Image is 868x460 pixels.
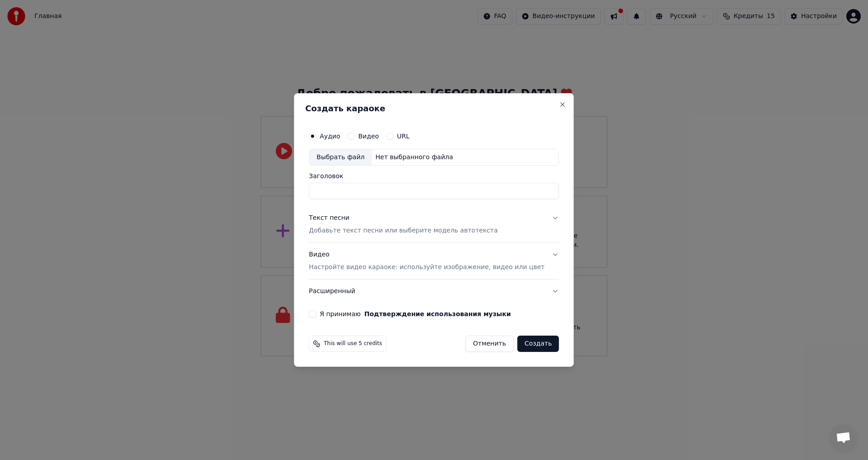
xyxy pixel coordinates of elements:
[517,336,559,352] button: Создать
[309,251,544,272] div: Видео
[309,243,559,280] button: ВидеоНастройте видео караоке: используйте изображение, видео или цвет
[309,173,559,180] label: Заголовок
[305,104,562,113] h2: Создать караоке
[309,207,559,243] button: Текст песниДобавьте текст песни или выберите модель автотекста
[397,133,410,139] label: URL
[372,153,457,162] div: Нет выбранного файла
[364,311,511,317] button: Я принимаю
[309,227,498,236] p: Добавьте текст песни или выберите модель автотекста
[358,133,379,139] label: Видео
[309,214,349,223] div: Текст песни
[320,133,340,139] label: Аудио
[465,336,514,352] button: Отменить
[309,149,372,166] div: Выбрать файл
[320,311,511,317] label: Я принимаю
[324,340,382,347] span: This will use 5 credits
[309,263,544,272] p: Настройте видео караоке: используйте изображение, видео или цвет
[309,280,559,303] button: Расширенный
